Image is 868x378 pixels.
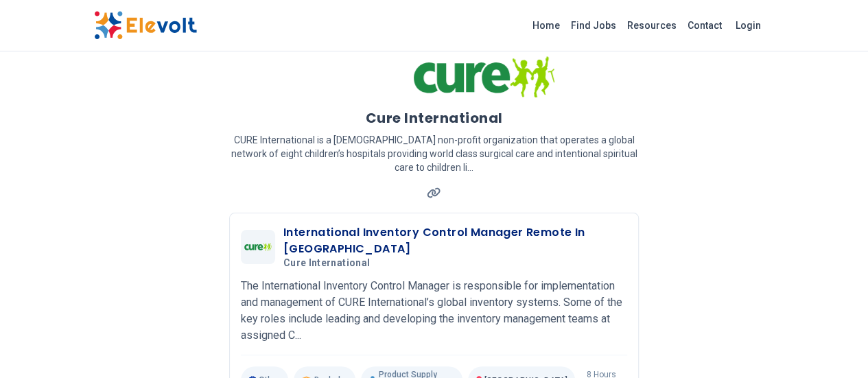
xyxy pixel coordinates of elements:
p: The International Inventory Control Manager is responsible for implementation and management of C... [241,278,627,344]
a: Contact [682,14,727,36]
p: CURE International is a [DEMOGRAPHIC_DATA] non-profit organization that operates a global network... [229,133,639,174]
img: Cure International [413,56,554,97]
span: Cure International [283,257,370,270]
h1: Cure International [365,108,502,128]
img: Elevolt [94,11,197,40]
iframe: Chat Widget [799,312,868,378]
a: Login [727,12,769,39]
a: Resources [622,14,682,36]
a: Home [527,14,565,36]
h3: International Inventory Control Manager Remote In [GEOGRAPHIC_DATA] [283,224,627,257]
img: Cure International [244,243,272,251]
a: Find Jobs [565,14,622,36]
